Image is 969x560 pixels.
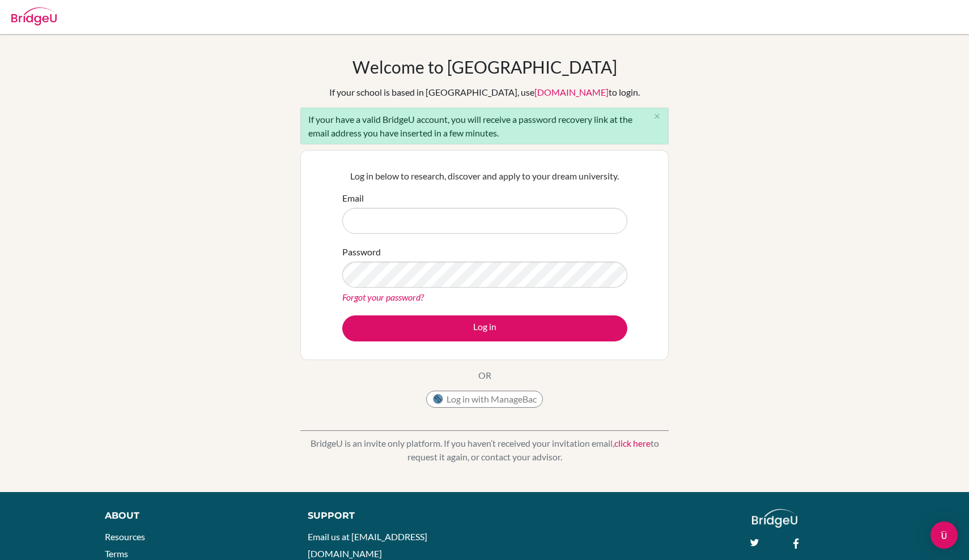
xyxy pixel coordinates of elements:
[342,245,381,259] label: Password
[105,548,128,559] a: Terms
[614,438,651,448] a: click here
[534,87,609,97] a: [DOMAIN_NAME]
[105,509,282,523] div: About
[752,509,798,528] img: logo_white@2x-f4f0deed5e89b7ecb1c2cc34c3e3d731f90f0f143d5ea2071677605dd97b5244.png
[11,7,57,25] img: Bridge-U
[478,369,491,382] p: OR
[342,292,424,302] a: Forgot your password?
[300,108,669,144] div: If your have a valid BridgeU account, you will receive a password recovery link at the email addr...
[342,169,627,183] p: Log in below to research, discover and apply to your dream university.
[930,521,958,549] div: Open Intercom Messenger
[645,108,668,125] button: Close
[352,57,617,77] h1: Welcome to [GEOGRAPHIC_DATA]
[653,112,661,121] i: close
[308,509,472,523] div: Support
[105,531,145,542] a: Resources
[329,86,640,99] div: If your school is based in [GEOGRAPHIC_DATA], use to login.
[342,315,627,341] button: Log in
[300,437,669,464] p: BridgeU is an invite only platform. If you haven’t received your invitation email, to request it ...
[426,391,543,408] button: Log in with ManageBac
[308,531,427,559] a: Email us at [EMAIL_ADDRESS][DOMAIN_NAME]
[342,191,364,205] label: Email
